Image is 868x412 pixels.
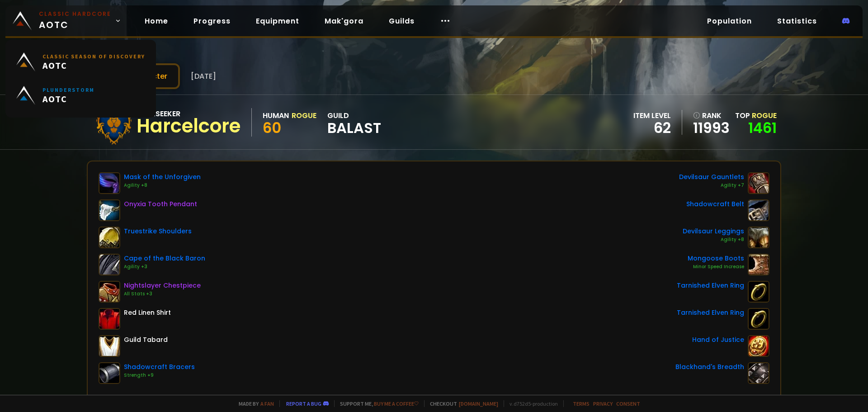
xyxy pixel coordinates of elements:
div: rank [693,110,730,121]
div: Human [263,110,289,121]
a: Guilds [382,12,422,30]
span: Made by [233,400,274,407]
span: 60 [263,118,281,138]
img: item-15063 [748,172,769,194]
span: Rogue [752,110,777,121]
a: Equipment [249,12,307,30]
span: Checkout [424,400,498,407]
div: Onyxia Tooth Pendant [124,199,197,209]
a: Classic Season of DiscoveryAOTC [11,45,151,79]
img: item-16713 [748,199,769,221]
div: Soulseeker [137,108,241,119]
a: 11993 [693,121,730,135]
div: Tarnished Elven Ring [677,308,744,317]
div: Agility +7 [679,182,744,189]
img: item-18500 [748,281,769,303]
div: Devilsaur Gauntlets [679,172,744,182]
div: Strength +9 [124,372,195,379]
div: Red Linen Shirt [124,308,171,317]
small: Classic Season of Discovery [42,53,145,60]
a: Mak'gora [317,12,371,30]
a: PlunderstormAOTC [11,79,151,112]
div: Nightslayer Chestpiece [124,281,201,290]
div: Devilsaur Leggings [683,227,744,236]
div: Agility +3 [124,263,205,270]
a: Classic HardcoreAOTC [5,5,127,36]
div: Blackhand's Breadth [675,362,744,372]
div: Agility +8 [683,236,744,243]
div: Shadowcraft Bracers [124,362,195,372]
small: Plunderstorm [42,86,94,93]
img: item-18404 [99,199,120,221]
div: item level [633,110,671,121]
img: item-15062 [748,227,769,248]
a: Statistics [770,12,824,30]
a: Progress [186,12,238,30]
a: [DOMAIN_NAME] [459,400,498,407]
span: v. d752d5 - production [504,400,558,407]
img: item-18500 [748,308,769,330]
div: Top [735,110,777,121]
a: Population [700,12,759,30]
span: AOTC [42,93,94,104]
div: Truestrike Shoulders [124,227,192,236]
a: Privacy [593,400,613,407]
div: Rogue [292,110,316,121]
small: Classic Hardcore [39,10,111,18]
div: Harcelcore [137,119,241,133]
div: All Stats +3 [124,290,201,298]
img: item-13340 [99,254,120,275]
img: item-13404 [99,172,120,194]
img: item-16820 [99,281,120,303]
div: Cape of the Black Baron [124,254,205,263]
div: Agility +8 [124,182,201,189]
span: BALAST [327,121,381,135]
img: item-16710 [99,362,120,384]
div: Shadowcraft Belt [686,199,744,209]
a: Home [137,12,175,30]
span: Support me, [334,400,419,407]
span: AOTC [39,10,111,32]
img: item-12927 [99,227,120,248]
img: item-2575 [99,308,120,330]
div: Tarnished Elven Ring [677,281,744,290]
img: item-11815 [748,335,769,357]
a: Consent [616,400,640,407]
a: 1461 [748,118,777,138]
div: Guild Tabard [124,335,168,345]
div: guild [327,110,381,135]
div: Minor Speed Increase [688,263,744,270]
img: item-18506 [748,254,769,275]
a: Report a bug [286,400,321,407]
a: a fan [260,400,274,407]
span: [DATE] [191,71,216,82]
span: AOTC [42,60,145,71]
img: item-13965 [748,362,769,384]
a: Buy me a coffee [374,400,419,407]
div: Hand of Justice [692,335,744,345]
div: 62 [633,121,671,135]
div: Mask of the Unforgiven [124,172,201,182]
a: Terms [573,400,590,407]
img: item-5976 [99,335,120,357]
div: Mongoose Boots [688,254,744,263]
